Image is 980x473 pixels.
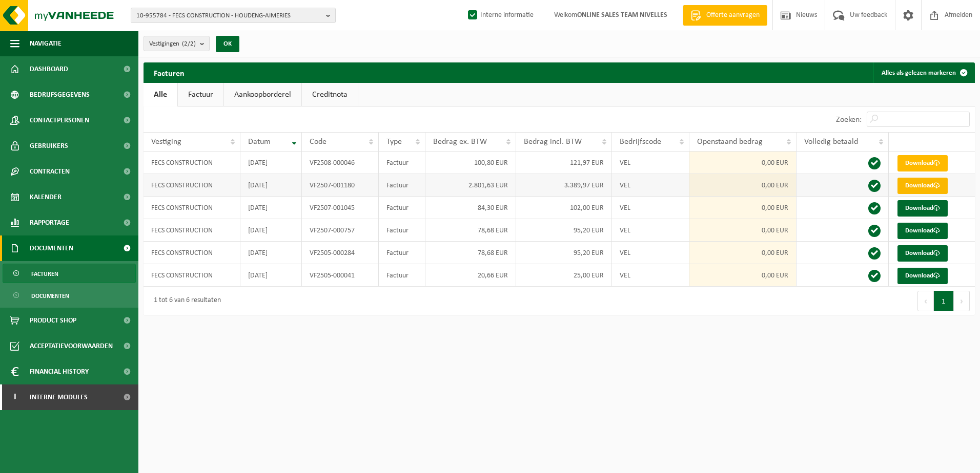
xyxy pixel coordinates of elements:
[524,138,582,146] span: Bedrag incl. BTW
[30,159,70,184] span: Contracten
[917,291,934,311] button: Previous
[216,36,239,52] button: OK
[224,83,301,106] a: Aankoopborderel
[30,308,76,333] span: Product Shop
[897,155,948,171] a: Download
[897,268,948,284] a: Download
[689,219,797,242] td: 0,00 EUR
[516,264,612,287] td: 25,00 EUR
[144,152,240,174] td: FECS CONSTRUCTION
[433,138,487,146] span: Bedrag ex. BTW
[425,152,516,174] td: 100,80 EUR
[612,219,689,242] td: VEL
[151,138,181,146] span: Vestiging
[379,174,426,197] td: Factuur
[704,10,762,20] span: Offerte aanvragen
[30,184,62,210] span: Kalender
[302,83,358,106] a: Creditnota
[425,264,516,287] td: 20,66 EUR
[516,242,612,264] td: 95,20 EUR
[516,174,612,197] td: 3.389,97 EUR
[425,242,516,264] td: 78,68 EUR
[897,200,948,217] a: Download
[379,219,426,242] td: Factuur
[144,197,240,219] td: FECS CONSTRUCTION
[310,138,326,146] span: Code
[516,152,612,174] td: 121,97 EUR
[612,152,689,174] td: VEL
[612,197,689,219] td: VEL
[131,8,336,23] button: 10-955784 - FECS CONSTRUCTION - HOUDENG-AIMERIES
[30,31,62,56] span: Navigatie
[30,359,89,384] span: Financial History
[240,219,301,242] td: [DATE]
[516,197,612,219] td: 102,00 EUR
[240,152,301,174] td: [DATE]
[804,138,858,146] span: Volledig betaald
[379,152,426,174] td: Factuur
[302,219,379,242] td: VF2507-000757
[897,223,948,239] a: Download
[302,264,379,287] td: VF2505-000041
[144,62,195,82] h2: Facturen
[302,152,379,174] td: VF2508-000046
[149,36,196,52] span: Vestigingen
[386,138,402,146] span: Type
[3,286,136,305] a: Documenten
[612,264,689,287] td: VEL
[182,40,196,47] count: (2/2)
[302,242,379,264] td: VF2505-000284
[897,245,948,262] a: Download
[136,8,322,24] span: 10-955784 - FECS CONSTRUCTION - HOUDENG-AIMERIES
[836,116,862,124] label: Zoeken:
[689,242,797,264] td: 0,00 EUR
[897,178,948,194] a: Download
[302,197,379,219] td: VF2507-001045
[31,264,58,284] span: Facturen
[240,242,301,264] td: [DATE]
[178,83,223,106] a: Factuur
[683,5,767,26] a: Offerte aanvragen
[240,197,301,219] td: [DATE]
[577,11,667,19] strong: ONLINE SALES TEAM NIVELLES
[620,138,661,146] span: Bedrijfscode
[30,384,88,410] span: Interne modules
[144,36,210,51] button: Vestigingen(2/2)
[144,83,177,106] a: Alle
[248,138,271,146] span: Datum
[689,197,797,219] td: 0,00 EUR
[240,174,301,197] td: [DATE]
[689,174,797,197] td: 0,00 EUR
[30,333,113,359] span: Acceptatievoorwaarden
[144,219,240,242] td: FECS CONSTRUCTION
[425,197,516,219] td: 84,30 EUR
[31,286,69,306] span: Documenten
[30,56,68,82] span: Dashboard
[144,174,240,197] td: FECS CONSTRUCTION
[240,264,301,287] td: [DATE]
[425,174,516,197] td: 2.801,63 EUR
[144,242,240,264] td: FECS CONSTRUCTION
[466,8,534,23] label: Interne informatie
[30,107,89,133] span: Contactpersonen
[379,242,426,264] td: Factuur
[30,82,90,107] span: Bedrijfsgegevens
[30,210,69,235] span: Rapportage
[30,133,68,159] span: Gebruikers
[954,291,970,311] button: Next
[30,235,73,261] span: Documenten
[10,384,19,410] span: I
[149,292,221,310] div: 1 tot 6 van 6 resultaten
[697,138,763,146] span: Openstaand bedrag
[612,242,689,264] td: VEL
[689,264,797,287] td: 0,00 EUR
[302,174,379,197] td: VF2507-001180
[379,264,426,287] td: Factuur
[425,219,516,242] td: 78,68 EUR
[516,219,612,242] td: 95,20 EUR
[3,264,136,283] a: Facturen
[934,291,954,311] button: 1
[612,174,689,197] td: VEL
[379,197,426,219] td: Factuur
[873,62,974,83] button: Alles als gelezen markeren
